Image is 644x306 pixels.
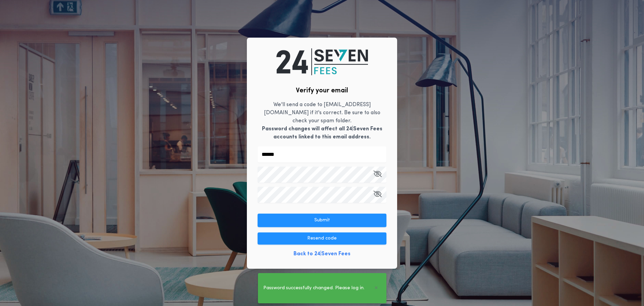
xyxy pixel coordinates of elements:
h2: Verify your email [296,86,348,95]
span: Password successfully changed. Please log in. [263,285,365,292]
button: Submit [258,214,386,227]
a: Back to 24|Seven Fees [293,250,351,258]
b: Password changes will affect all 24|Seven Fees accounts linked to this email address. [262,126,382,140]
img: logo [276,48,368,75]
p: We'll send a code to [EMAIL_ADDRESS][DOMAIN_NAME] if it's correct. Be sure to also check your spa... [258,101,386,141]
button: Resend code [258,232,386,245]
